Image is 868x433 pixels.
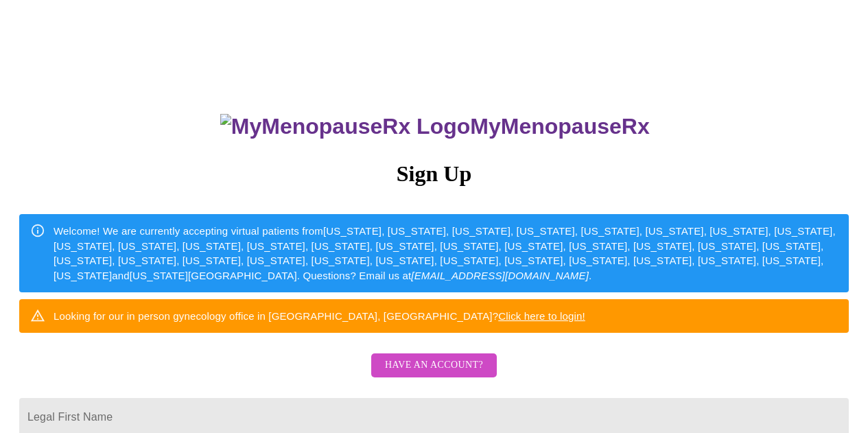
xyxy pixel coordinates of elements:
span: Have an account? [385,357,483,374]
a: Have an account? [368,368,500,380]
h3: MyMenopauseRx [21,114,849,139]
button: Have an account? [371,353,497,377]
h3: Sign Up [19,161,849,187]
em: [EMAIL_ADDRESS][DOMAIN_NAME] [411,270,589,281]
div: Welcome! We are currently accepting virtual patients from [US_STATE], [US_STATE], [US_STATE], [US... [54,218,838,288]
div: Looking for our in person gynecology office in [GEOGRAPHIC_DATA], [GEOGRAPHIC_DATA]? [54,303,585,329]
img: MyMenopauseRx Logo [220,114,470,139]
a: Click here to login! [498,310,585,322]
